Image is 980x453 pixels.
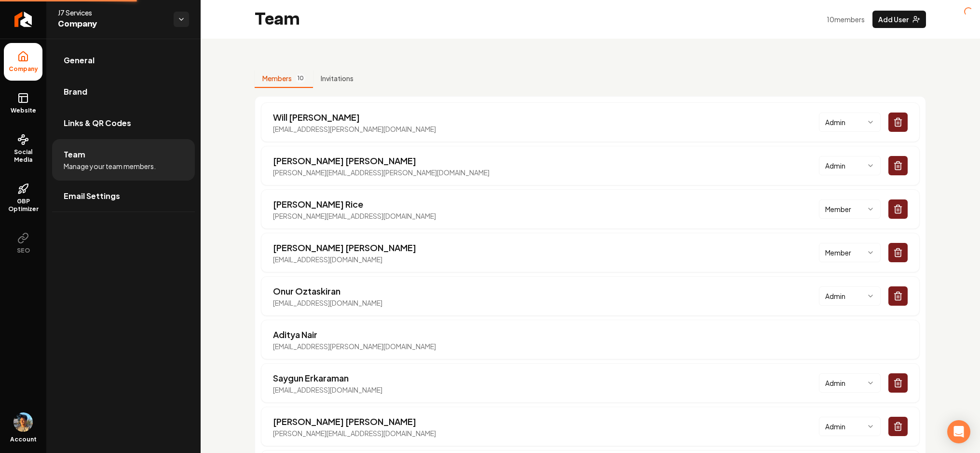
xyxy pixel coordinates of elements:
p: [PERSON_NAME] [PERSON_NAME] [273,154,490,168]
span: 10 [296,73,305,83]
span: Company [5,65,42,73]
span: Links & QR Codes [64,117,131,129]
p: [PERSON_NAME] Rice [273,198,436,211]
span: GBP Optimizer [4,198,42,213]
img: Aditya Nair [14,412,33,432]
span: General [64,55,95,66]
a: General [52,45,195,76]
p: [PERSON_NAME] [PERSON_NAME] [273,241,416,255]
p: [PERSON_NAME][EMAIL_ADDRESS][DOMAIN_NAME] [273,428,436,438]
p: [EMAIL_ADDRESS][DOMAIN_NAME] [273,255,416,264]
a: Brand [52,76,195,107]
span: Account [10,436,37,443]
a: Website [4,85,42,122]
span: Email Settings [64,190,120,202]
button: Members [255,70,313,88]
img: Rebolt Logo [14,12,32,27]
a: Email Settings [52,181,195,212]
span: Brand [64,86,87,98]
p: Onur Oztaskiran [273,284,382,298]
span: Social Media [4,148,42,164]
h2: Team [255,10,300,29]
span: Company [58,17,166,31]
div: Open Intercom Messenger [947,420,970,443]
p: [PERSON_NAME][EMAIL_ADDRESS][PERSON_NAME][DOMAIN_NAME] [273,168,490,177]
p: [EMAIL_ADDRESS][PERSON_NAME][DOMAIN_NAME] [273,124,436,134]
button: Open user button [14,412,33,432]
p: [EMAIL_ADDRESS][DOMAIN_NAME] [273,298,382,308]
p: [EMAIL_ADDRESS][PERSON_NAME][DOMAIN_NAME] [273,341,436,351]
span: Team [64,149,85,160]
button: Add User [872,11,926,28]
p: [PERSON_NAME] [PERSON_NAME] [273,415,436,428]
a: GBP Optimizer [4,175,42,221]
a: Social Media [4,126,42,171]
span: Website [7,107,40,114]
a: Links & QR Codes [52,108,195,139]
button: Invitations [313,70,361,88]
p: Will [PERSON_NAME] [273,111,436,124]
p: [EMAIL_ADDRESS][DOMAIN_NAME] [273,385,382,395]
p: [PERSON_NAME][EMAIL_ADDRESS][DOMAIN_NAME] [273,211,436,221]
span: J7 Services [58,8,166,17]
span: Manage your team members. [64,161,156,171]
span: SEO [13,247,34,255]
p: Saygun Erkaraman [273,371,382,385]
p: 10 member s [827,14,865,24]
button: SEO [4,225,42,262]
p: Aditya Nair [273,328,436,341]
